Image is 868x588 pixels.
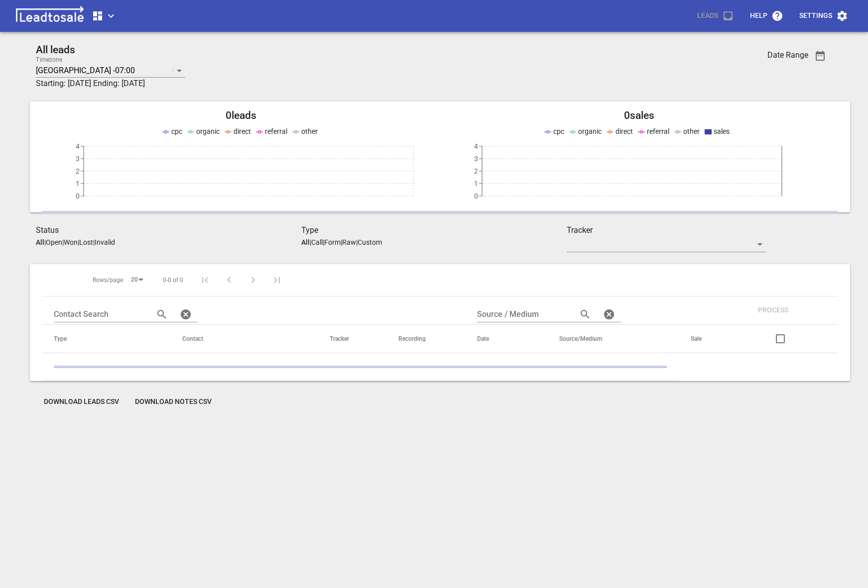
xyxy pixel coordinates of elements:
[163,276,183,285] span: 0-0 of 0
[547,325,679,353] th: Source/Medium
[386,325,465,353] th: Recording
[36,78,699,90] h3: Starting: [DATE] Ending: [DATE]
[301,238,310,246] aside: All
[36,238,44,246] aside: All
[616,127,633,135] span: direct
[474,192,478,200] tspan: 0
[440,109,839,122] h2: 0 sales
[36,57,62,63] label: Timezone
[127,273,147,287] div: 20
[567,224,766,236] h3: Tracker
[12,6,88,26] img: logo
[301,127,318,135] span: other
[714,127,730,135] span: sales
[36,393,127,411] button: Download Leads CSV
[44,397,119,407] span: Download Leads CSV
[170,325,318,353] th: Contact
[234,127,251,135] span: direct
[93,276,123,285] span: Rows/page
[767,50,808,60] h3: Date Range
[474,180,478,188] tspan: 1
[578,127,602,135] span: organic
[76,155,80,163] tspan: 3
[808,44,832,68] button: Date Range
[750,11,767,21] p: Help
[342,238,356,246] p: Raw
[78,238,79,246] span: |
[62,238,64,246] span: |
[341,238,342,246] span: |
[42,325,170,353] th: Type
[358,238,382,246] p: Custom
[36,44,699,56] h2: All leads
[465,325,547,353] th: Date
[683,127,700,135] span: other
[679,325,738,353] th: Sale
[93,238,95,246] span: |
[135,397,212,407] span: Download Notes CSV
[95,238,115,246] p: Invalid
[323,238,324,246] span: |
[127,393,220,411] button: Download Notes CSV
[46,238,62,246] p: Open
[474,167,478,175] tspan: 2
[474,142,478,150] tspan: 4
[76,142,80,150] tspan: 4
[64,238,78,246] p: Won
[42,109,440,122] h2: 0 leads
[265,127,287,135] span: referral
[36,65,135,76] p: [GEOGRAPHIC_DATA] -07:00
[76,192,80,200] tspan: 0
[799,11,832,21] p: Settings
[36,224,301,236] h3: Status
[311,238,323,246] p: Call
[171,127,182,135] span: cpc
[647,127,669,135] span: referral
[44,238,46,246] span: |
[356,238,358,246] span: |
[324,238,341,246] p: Form
[318,325,386,353] th: Tracker
[196,127,220,135] span: organic
[76,180,80,188] tspan: 1
[310,238,311,246] span: |
[474,155,478,163] tspan: 3
[301,224,567,236] h3: Type
[76,167,80,175] tspan: 2
[553,127,564,135] span: cpc
[79,238,93,246] p: Lost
